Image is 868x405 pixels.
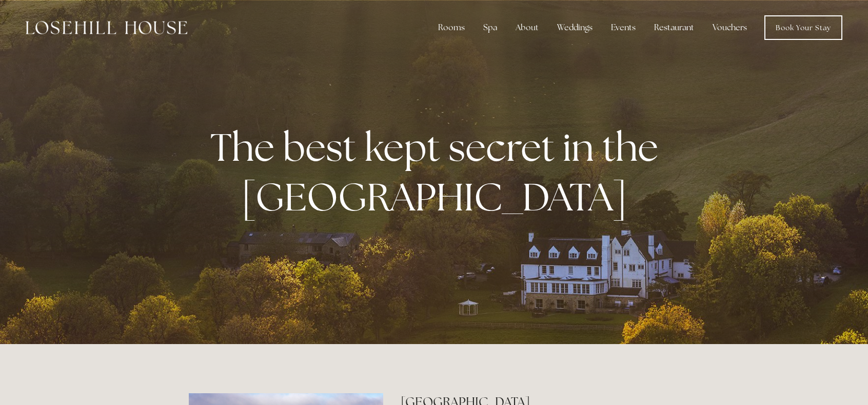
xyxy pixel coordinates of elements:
div: Restaurant [646,17,702,38]
strong: The best kept secret in the [GEOGRAPHIC_DATA] [210,122,666,222]
img: Losehill House [26,21,187,34]
div: Weddings [549,17,601,38]
a: Book Your Stay [764,15,842,40]
a: Vouchers [704,17,755,38]
div: Events [603,17,644,38]
div: Rooms [430,17,473,38]
div: Spa [475,17,505,38]
div: About [507,17,547,38]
